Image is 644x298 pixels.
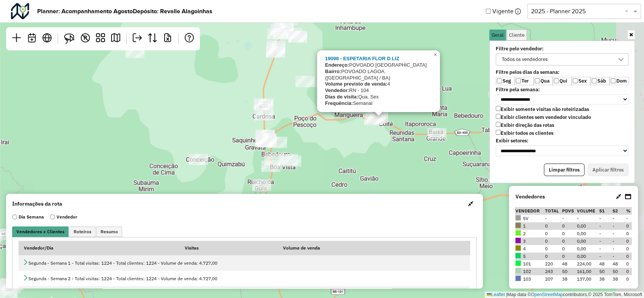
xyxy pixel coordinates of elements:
[515,237,545,245] td: 3
[50,214,55,220] input: Vendedor
[3,279,22,290] div: 19444 - BAR DO ATOLADO
[599,260,612,268] td: 48
[599,237,612,245] td: -
[625,230,632,237] td: 0
[273,27,292,38] div: 50775 - CENTRAL DAS BEBIDAS
[545,207,562,215] th: Total de clientes
[101,229,118,234] span: Resumo
[108,30,123,47] a: Roteirizar planner
[266,46,285,58] div: 18907 - KIOSQUE DO JELSO
[599,222,612,230] td: -
[535,78,540,83] input: Qua
[515,222,545,230] td: 1
[496,114,501,119] input: Exibir clientes sem vendedor vinculado
[325,62,349,68] strong: Endereço:
[601,178,620,189] div: 40050 - MERCADINHO BOM PRECO
[325,94,358,100] strong: Dias de visita:
[506,292,507,297] span: |
[255,136,274,147] div: 55667 - BAR DO NEGUINHO
[24,30,39,47] a: Planner D+1 ou D-1
[491,69,633,75] label: Filtre pelos dias da semana:
[264,153,283,165] div: 20103 - BAR DA CIDA
[545,230,562,237] td: 0
[256,130,275,142] div: 39077 - MARAVILHAS DA TERRA
[612,253,625,260] td: -
[278,14,297,25] div: 55009 - ATACADAO SP
[612,237,625,245] td: -
[496,106,589,112] label: Exibir somente visitas não roteirizadas
[576,215,599,222] td: -
[325,100,353,106] strong: Frequência:
[545,245,562,253] td: 0
[545,268,562,275] td: 243
[576,207,599,215] th: Volume
[252,179,271,191] div: 18549 - RESTAU DA SIMONE
[509,33,525,37] span: Cliente
[576,260,599,268] td: 224,00
[612,215,625,222] td: -
[5,279,24,290] div: 19445 - BAR DO ESTEVAM
[562,245,576,253] td: 0
[491,87,633,93] label: Filtre pela semana:
[515,230,545,237] td: 2
[274,26,293,37] div: 18683 - JIRLANE SALGADOS
[625,253,632,260] td: 0
[515,8,521,14] em: As informações de visita de um planner vigente são consideradas oficiais e exportadas para outros...
[267,28,286,39] div: 19557 - BAR DE BODEGA
[531,292,563,297] a: OpenStreetMap
[364,114,383,125] div: 32976 - MERC DO CECILIANO
[515,245,545,253] td: 4
[576,268,599,275] td: 161,00
[278,241,470,255] th: Volume de venda
[625,275,632,283] td: 0
[273,28,292,39] div: 52873 - ZULEIDE JESUS
[625,215,632,222] td: -
[562,268,576,275] td: 50
[609,77,628,85] label: Dom
[275,26,294,37] div: 23968 - COSTELAO DO MANUEL
[562,237,576,245] td: 0
[496,77,515,85] label: Seg
[491,46,609,52] label: Filtre pelo vendedor:
[576,230,599,237] td: 0,00
[599,207,612,215] th: S1
[562,207,576,215] th: PDVs
[602,179,621,190] div: 40413 - RESTAURANTE DA LILIA
[625,237,632,245] td: 0
[545,253,562,260] td: 0
[612,207,625,215] th: S2
[258,136,277,147] div: 54109 - MERCEARIA OLIVEIRA
[496,106,501,111] input: Exibir somente visitas não roteirizadas
[491,138,633,144] label: Exibir setores:
[599,245,612,253] td: -
[515,215,545,222] td: SV
[270,23,289,35] div: 18675 - ESPACO BERR
[599,275,612,283] td: 38
[497,78,502,83] input: Seg
[325,56,430,107] div: POVOADO [GEOGRAPHIC_DATA] POVOADO LAGOA ([GEOGRAPHIC_DATA] / BA) 4 RN - 104 Qua, Sex Semanal
[515,207,545,215] th: Vendedor
[599,215,612,222] td: -
[515,77,534,85] label: Ter
[545,237,562,245] td: 0
[611,78,616,83] input: Dom
[485,292,644,298] div: Map data © contributors,© 2025 TomTom, Microsoft
[496,114,591,120] label: Exibir clientes sem vendedor vinculado
[496,130,501,135] input: Exibir todos os clientes
[256,135,275,147] div: 54744 - BAR DE MARESIA
[612,275,625,283] td: 38
[126,47,145,58] div: 20054 - MARIA JOSE OLIVEIRA
[12,214,17,220] input: Dia Semana
[275,25,294,37] div: 87735 - borracha restaurante
[325,56,399,61] a: 19098 - ESPETARIA FLOR D LIZ
[39,30,55,47] a: Visão geral - Abre nova aba
[268,137,287,148] div: 18619 - BAR DA LEIDI
[257,134,276,145] div: 19134 - VIRGINIA DE JESUS AL
[562,260,576,268] td: 48
[93,30,108,47] a: Gabarito
[22,259,466,267] div: Segunda - Semana 1 - Total visitas: 1224 - Total clientes: 1224 - Volume de venda: 4.727,00
[576,275,599,283] td: 137,00
[487,292,505,297] a: Leaflet
[130,30,145,47] a: Exportar planner
[562,230,576,237] td: 0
